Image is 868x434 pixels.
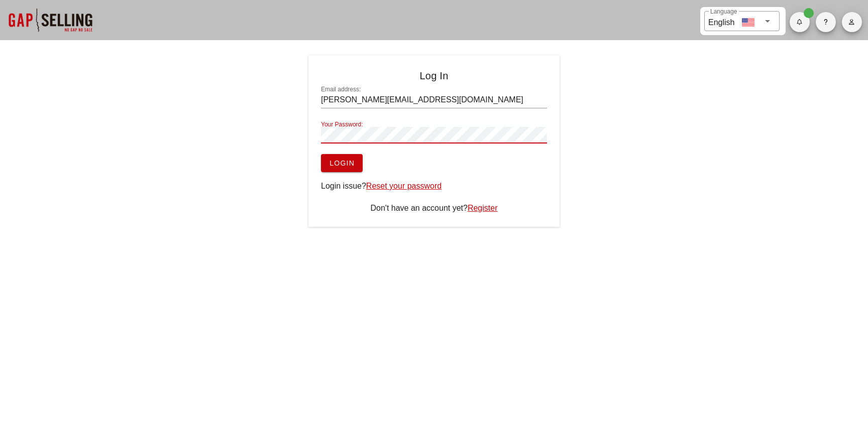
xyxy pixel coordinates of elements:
a: Reset your password [366,182,442,190]
a: Register [468,204,498,212]
span: Badge [804,8,814,18]
div: Don't have an account yet? [321,202,547,214]
button: Login [321,154,363,172]
div: LanguageEnglish [704,11,780,31]
span: Login [329,159,355,167]
div: Login issue? [321,180,547,192]
div: English [708,14,734,29]
label: Your Password: [321,121,363,128]
label: Language [710,8,737,16]
h4: Log In [321,68,547,84]
label: Email address: [321,86,361,93]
